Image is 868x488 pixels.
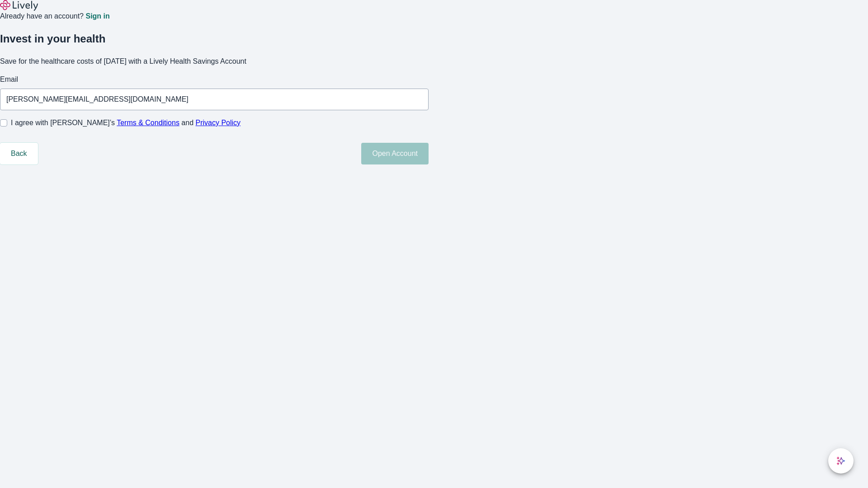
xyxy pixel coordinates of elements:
[117,119,179,127] a: Terms & Conditions
[11,117,241,128] span: I agree with [PERSON_NAME]’s and
[196,119,241,127] a: Privacy Policy
[828,448,854,474] button: chat
[85,13,109,20] a: Sign in
[836,456,845,465] svg: Lively AI Assistant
